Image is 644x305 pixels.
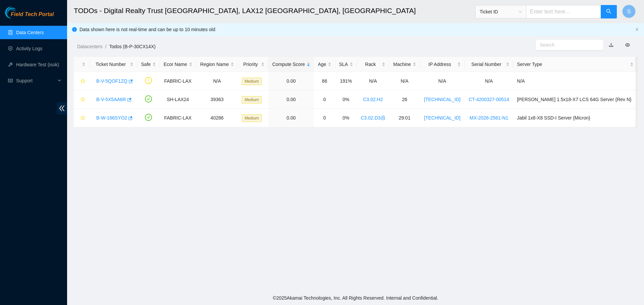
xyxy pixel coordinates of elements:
a: download [609,42,613,48]
a: B-W-166SYO2 [96,115,127,121]
td: 26 [389,90,420,109]
a: B-V-5X5AA6R [96,97,126,102]
span: double-left [57,102,67,115]
a: Akamai TechnologiesField Tech Portal [5,12,54,21]
button: S [622,5,636,18]
span: lock [381,116,385,120]
span: exclamation-circle [145,77,152,84]
span: / [105,44,106,49]
td: 29:01 [389,109,420,127]
a: Todos (B-P-30CX14X) [109,44,156,49]
a: B-V-5QOF1ZQ [96,78,127,84]
td: N/A [196,72,238,90]
button: star [77,112,86,123]
span: star [80,79,85,84]
input: Search [540,41,594,49]
span: Field Tech Portal [11,11,54,18]
td: FABRIC-LAX [160,72,196,90]
span: star [80,116,85,121]
td: 40286 [196,109,238,127]
button: search [601,5,617,18]
a: C3.02.H2 [363,97,383,102]
a: Hardware Test (isok) [16,62,59,67]
td: SH-LAX24 [160,90,196,109]
span: Ticket ID [480,7,522,17]
td: 0.00 [268,109,314,127]
td: 0.00 [268,72,314,90]
a: Activity Logs [16,46,43,51]
span: Medium [242,96,262,103]
td: 86 [314,72,335,90]
a: MX-2026-2561-N1 [470,115,508,121]
td: 0 [314,90,335,109]
td: Jabil 1x8-X8 SSD-I Server {Micron} [513,109,637,127]
span: check-circle [145,95,152,102]
a: Datacenters [77,44,102,49]
button: star [77,76,86,86]
span: check-circle [145,114,152,121]
img: Akamai Technologies [5,7,34,18]
td: 39363 [196,90,238,109]
td: [PERSON_NAME] 1.5x18-X7 LCS 64G Server {Rev N} [513,90,637,109]
a: [TECHNICAL_ID] [424,115,461,121]
span: Support [16,74,56,87]
span: read [8,78,13,83]
span: search [606,9,611,15]
td: 0% [335,109,357,127]
a: [TECHNICAL_ID] [424,97,461,102]
td: N/A [357,72,389,90]
footer: © 2025 Akamai Technologies, Inc. All Rights Reserved. Internal and Confidential. [67,291,644,305]
td: 0.00 [268,90,314,109]
td: N/A [420,72,465,90]
button: star [77,94,86,105]
a: C3.02.D3lock [361,115,385,121]
span: S [627,7,631,16]
button: close [635,27,639,32]
td: 0 [314,109,335,127]
a: Data Centers [16,30,44,35]
span: Medium [242,115,262,122]
td: N/A [513,72,637,90]
td: 191% [335,72,357,90]
input: Enter text here... [526,5,601,18]
td: FABRIC-LAX [160,109,196,127]
td: N/A [389,72,420,90]
span: Medium [242,78,262,85]
button: download [604,40,619,50]
span: star [80,97,85,102]
span: eye [625,43,630,47]
td: N/A [465,72,513,90]
td: 0% [335,90,357,109]
a: CT-4200327-00514 [469,97,509,102]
